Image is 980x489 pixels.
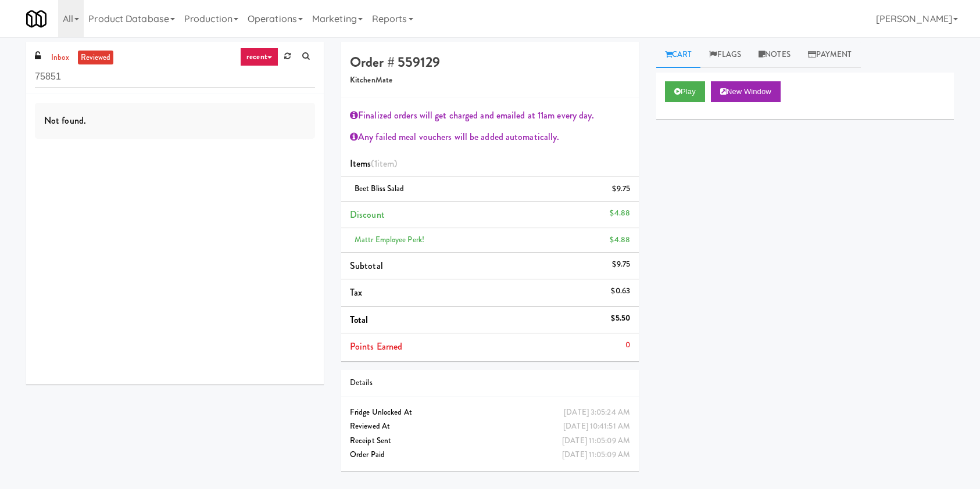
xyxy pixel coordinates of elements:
span: (1 ) [371,157,397,170]
span: Items [350,157,397,170]
div: $4.88 [610,206,630,221]
a: reviewed [78,51,114,65]
div: $4.88 [610,233,630,247]
a: inbox [48,51,72,65]
div: Details [350,376,630,390]
div: $0.63 [611,284,630,299]
div: $5.50 [611,311,630,326]
a: Flags [700,42,750,68]
img: Micromart [26,9,47,29]
div: Any failed meal vouchers will be added automatically. [350,128,630,146]
span: Not found. [44,114,86,127]
div: [DATE] 11:05:09 AM [562,434,630,448]
span: Subtotal [350,259,383,272]
div: Order Paid [350,448,630,462]
a: Payment [799,42,861,68]
span: Discount [350,208,385,221]
input: Search vision orders [35,66,315,88]
a: recent [240,48,278,66]
div: $9.75 [612,182,630,196]
button: New Window [711,81,781,102]
span: Points Earned [350,340,402,353]
span: Mattr Employee Perk! [355,234,424,245]
a: Notes [750,42,799,68]
h4: Order # 559129 [350,55,630,70]
a: Cart [656,42,701,68]
div: Reviewed At [350,419,630,434]
ng-pluralize: item [377,157,394,170]
div: [DATE] 11:05:09 AM [562,448,630,462]
div: [DATE] 3:05:24 AM [564,405,630,420]
h5: KitchenMate [350,76,630,85]
div: $9.75 [612,257,630,272]
span: Tax [350,286,362,299]
span: Beet Bliss Salad [355,183,405,194]
div: [DATE] 10:41:51 AM [563,419,630,434]
button: Play [665,81,705,102]
div: Finalized orders will get charged and emailed at 11am every day. [350,107,630,124]
span: Total [350,313,369,326]
div: Fridge Unlocked At [350,405,630,420]
div: 0 [625,338,630,353]
div: Receipt Sent [350,434,630,448]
